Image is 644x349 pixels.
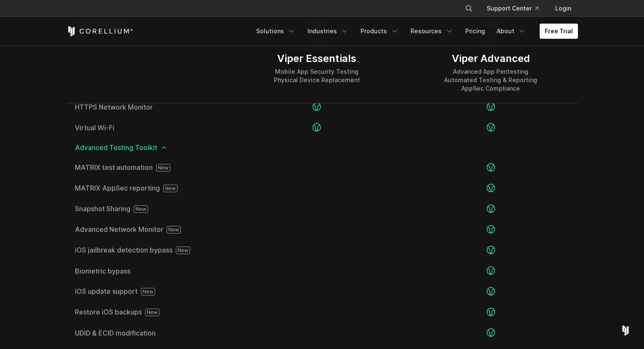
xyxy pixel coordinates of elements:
[274,67,360,84] div: Mobile App Security Testing Physical Device Replacement
[274,52,360,65] div: Viper Essentials
[75,124,222,131] a: Virtual Wi-Fi
[251,24,578,39] div: Navigation Menu
[75,104,222,110] a: HTTPS Network Monitor
[75,185,222,192] a: MATRIX AppSec reporting
[75,144,570,151] span: Advanced Testing Toolkit
[480,1,545,16] a: Support Center
[405,24,458,39] a: Resources
[75,288,222,295] a: iOS update support
[66,26,133,36] a: Corellium Home
[75,330,222,336] a: UDID & ECID modification
[460,24,490,39] a: Pricing
[75,205,222,213] a: Snapshot Sharing
[615,320,636,341] div: Open Intercom Messenger
[75,309,222,316] a: Restore iOS backups
[75,268,222,274] a: Biometric bypass
[355,24,404,39] a: Products
[549,1,578,16] a: Login
[75,164,222,172] a: MATRIX test automation
[75,247,222,254] span: iOS jailbreak detection bypass
[455,1,578,16] div: Navigation Menu
[461,1,477,16] button: Search
[540,24,578,39] a: Free Trial
[302,24,354,39] a: Industries
[492,24,531,39] a: About
[75,226,222,234] a: Advanced Network Monitor
[444,67,537,93] div: Advanced App Pentesting Automated Testing & Reporting AppSec Compliance
[251,24,301,39] a: Solutions
[444,52,537,65] div: Viper Advanced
